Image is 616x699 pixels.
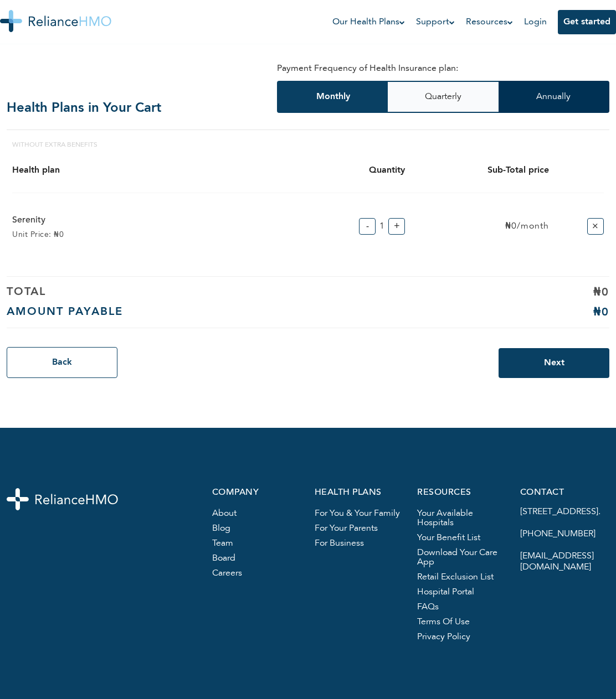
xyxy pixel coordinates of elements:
[315,524,378,533] a: For your parents
[417,573,494,582] a: Retail exclusion list
[593,285,609,299] p: ₦0
[277,62,609,75] p: Payment Frequency of Health Insurance plan:
[7,99,228,118] h2: Health Plans in Your Cart
[212,539,233,548] a: team
[417,534,480,542] a: Your benefit list
[294,165,405,176] h4: Quantity
[593,305,609,319] p: ₦0
[379,222,384,231] span: 1
[466,15,513,29] a: Resources
[416,15,455,29] a: Support
[12,141,604,149] div: WITHOUT EXTRA BENEFITS
[212,509,237,518] a: About
[212,554,235,563] a: board
[417,603,439,612] a: FAQs
[7,488,118,510] img: logo-white.svg
[417,548,497,567] a: Download your care app
[315,539,364,548] a: For business
[520,530,596,539] a: [PHONE_NUMBER]
[7,347,117,378] button: Back
[388,218,405,235] button: +
[277,81,388,113] button: Monthly
[417,618,470,626] a: terms of use
[417,588,474,597] a: hospital portal
[7,306,256,319] h6: AMOUNT PAYABLE
[417,488,506,498] p: resources
[438,220,549,233] p: ₦0/month
[12,230,261,240] p: Unit Price: ₦0
[499,348,609,378] button: Next
[12,214,261,227] h6: serenity
[558,10,616,34] button: Get started
[388,81,499,113] button: Quarterly
[315,488,404,498] p: health plans
[520,508,600,516] a: [STREET_ADDRESS].
[315,509,400,518] a: For you & your family
[7,286,256,299] h6: TOTAL
[417,509,473,527] a: Your available hospitals
[438,165,549,176] h4: Sub-Total price
[417,633,470,641] a: privacy policy
[524,18,547,27] a: Login
[332,15,405,29] a: Our Health Plans
[212,569,242,578] a: careers
[212,524,230,533] a: blog
[520,488,609,498] p: contact
[212,488,301,498] p: company
[587,218,604,235] button: ×
[520,552,594,572] a: [EMAIL_ADDRESS][DOMAIN_NAME]
[499,81,609,113] button: Annually
[359,218,376,235] button: -
[12,165,261,176] h4: Health plan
